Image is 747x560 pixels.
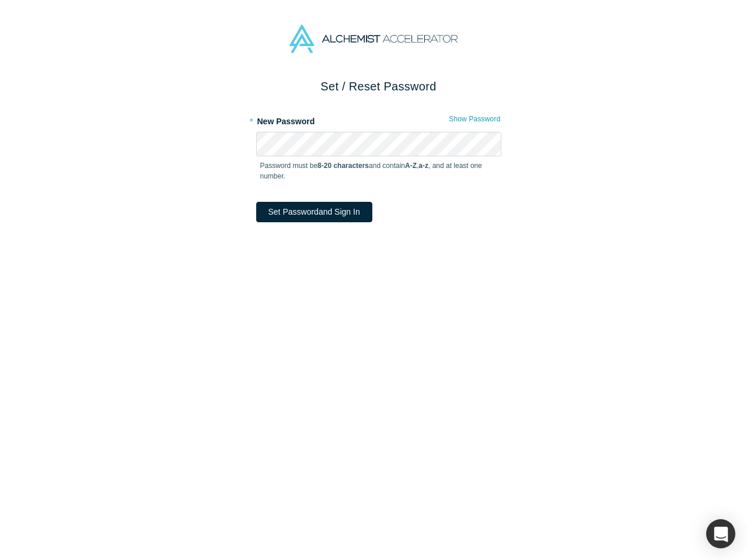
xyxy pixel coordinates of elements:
button: Set Passwordand Sign In [256,202,372,222]
p: Password must be and contain , , and at least one number. [260,160,497,181]
strong: A-Z [405,162,417,170]
strong: a-z [418,162,428,170]
h2: Set / Reset Password [256,78,501,95]
button: Show Password [448,111,501,127]
img: Alchemist Accelerator Logo [289,24,458,53]
strong: 8-20 characters [317,162,369,170]
label: New Password [256,111,501,128]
